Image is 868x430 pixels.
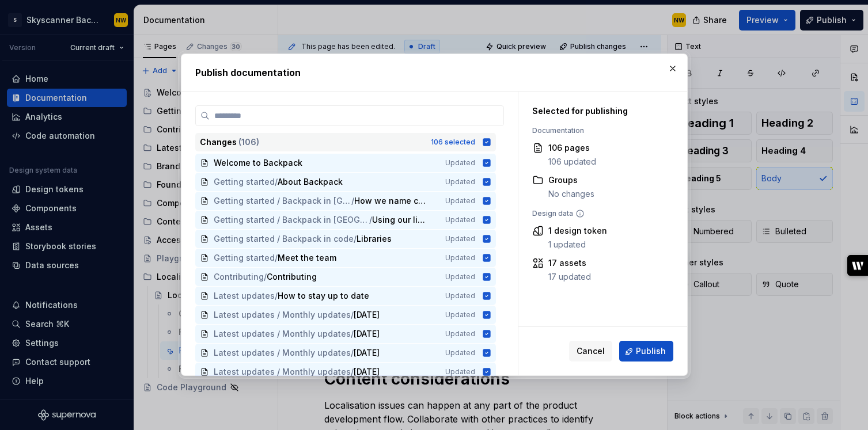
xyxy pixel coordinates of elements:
[354,309,380,321] span: [DATE]
[619,341,673,362] button: Publish
[214,271,264,283] span: Contributing
[548,257,591,269] div: 17 assets
[214,309,351,321] span: Latest updates / Monthly updates
[548,188,594,200] div: No changes
[445,158,475,168] span: Updated
[445,215,475,224] span: Updated
[214,290,275,302] span: Latest updates
[445,234,475,243] span: Updated
[214,328,351,340] span: Latest updates / Monthly updates
[369,214,372,226] span: /
[267,271,317,283] span: Contributing
[548,174,594,186] div: Groups
[548,142,596,154] div: 106 pages
[354,347,380,359] span: [DATE]
[548,156,596,168] div: 106 updated
[532,209,668,218] div: Design data
[214,176,275,188] span: Getting started
[445,196,475,206] span: Updated
[532,105,668,117] div: Selected for publishing
[351,309,354,321] span: /
[214,214,369,226] span: Getting started / Backpack in [GEOGRAPHIC_DATA]
[354,195,429,207] span: How we name components
[445,329,475,338] span: Updated
[278,176,343,188] span: About Backpack
[445,177,475,187] span: Updated
[264,271,267,283] span: /
[214,366,351,378] span: Latest updates / Monthly updates
[532,126,668,135] div: Documentation
[278,290,369,302] span: How to stay up to date
[354,233,357,245] span: /
[214,157,302,169] span: Welcome to Backpack
[445,291,475,300] span: Updated
[357,233,392,245] span: Libraries
[354,328,380,340] span: [DATE]
[445,348,475,357] span: Updated
[351,195,354,207] span: /
[445,272,475,281] span: Updated
[278,252,336,264] span: Meet the team
[275,290,278,302] span: /
[548,271,591,283] div: 17 updated
[200,136,424,148] div: Changes
[372,214,429,226] span: Using our libraries
[275,252,278,264] span: /
[569,341,612,362] button: Cancel
[195,66,673,79] h2: Publish documentation
[238,137,259,147] span: ( 106 )
[214,233,354,245] span: Getting started / Backpack in code
[445,310,475,319] span: Updated
[445,253,475,262] span: Updated
[445,367,475,376] span: Updated
[431,138,475,147] div: 106 selected
[351,347,354,359] span: /
[351,366,354,378] span: /
[577,346,605,357] span: Cancel
[214,195,351,207] span: Getting started / Backpack in [GEOGRAPHIC_DATA]
[548,225,607,237] div: 1 design token
[351,328,354,340] span: /
[548,239,607,250] div: 1 updated
[214,347,351,359] span: Latest updates / Monthly updates
[214,252,275,264] span: Getting started
[636,346,666,357] span: Publish
[275,176,278,188] span: /
[354,366,380,378] span: [DATE]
